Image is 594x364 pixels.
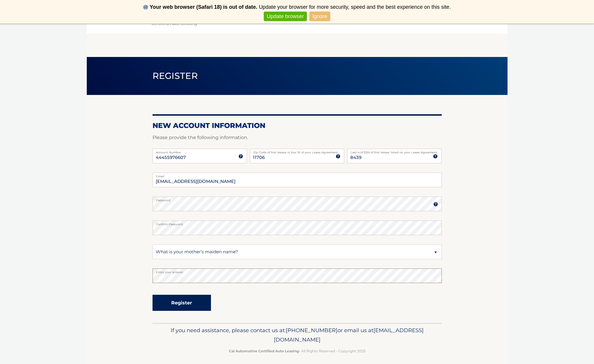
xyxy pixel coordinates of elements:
label: Zip Code of first lessee in box 1b of your Lease Agreement [250,149,344,153]
button: Register [153,295,211,311]
label: Password [153,197,442,201]
h2: New Account Information [153,121,442,130]
label: Enter your answer [153,268,442,273]
p: - All Rights Reserved - Copyright 2025 [156,348,438,354]
a: Update browser [264,12,307,21]
input: Email [153,173,442,187]
label: Confirm Password [153,221,442,225]
span: Update your browser for more security, speed and the best experience on this site. [259,4,451,10]
input: Account Number [153,149,247,163]
strong: Cal Automotive Certified Auto Leasing [229,349,299,353]
span: [EMAIL_ADDRESS][DOMAIN_NAME] [274,327,424,343]
img: tooltip.svg [336,154,340,159]
img: tooltip.svg [433,154,438,159]
input: SSN or EIN (last 4 digits only) [347,149,441,163]
input: Zip Code [250,149,344,163]
label: Last 4 of SSN of first lessee listed on your Lease Agreement [347,149,441,153]
p: Please provide the following information. [153,134,442,142]
span: [PHONE_NUMBER] [286,327,337,334]
img: tooltip.svg [433,202,438,207]
img: tooltip.svg [238,154,243,159]
span: Register [153,70,198,81]
label: Account Number [153,149,247,153]
b: Your web browser (Safari 18) is out of date. [150,4,257,10]
p: If you need assistance, please contact us at: or email us at [156,326,438,344]
label: Email [153,173,442,177]
a: Ignore [309,12,330,21]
